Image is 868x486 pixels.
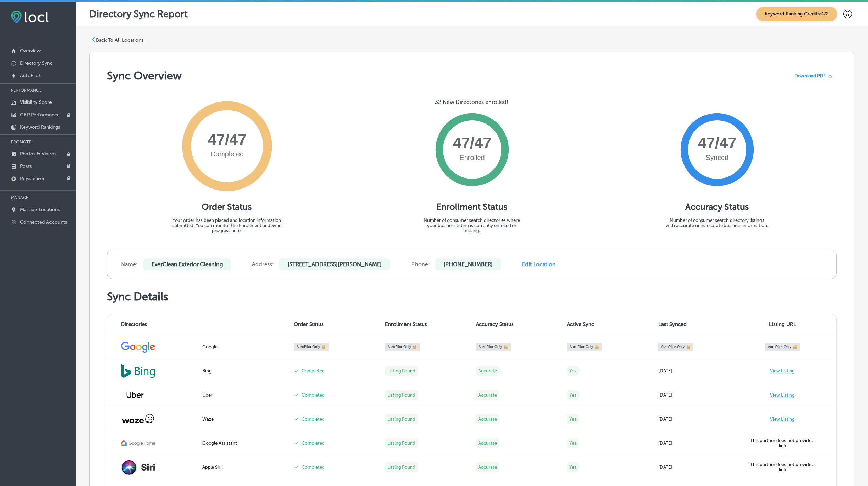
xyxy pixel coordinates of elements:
th: Listing URL [745,314,836,335]
label: Completed [302,368,325,374]
p: [STREET_ADDRESS][PERSON_NAME] [279,258,390,270]
p: Directory Sync [20,60,53,66]
label: Listing Found [385,438,418,448]
label: Yes [567,390,579,400]
label: This partner does not provide a link [750,438,815,448]
label: Listing Found [385,462,418,472]
h1: Order Status [202,202,252,212]
p: [PHONE_NUMBER] [435,258,501,270]
h1: Sync Details [107,290,837,303]
th: Directories [107,314,198,335]
label: Completed [302,417,325,422]
th: Active Sync [563,314,654,335]
label: Accurate [476,366,499,376]
a: View Listing [770,417,795,422]
label: Accurate [476,462,499,472]
label: Completed [302,441,325,446]
label: Yes [567,414,579,424]
p: Back To All Locations [96,37,143,43]
label: This partner does not provide a link [750,462,815,472]
img: waze.png [121,413,155,424]
h1: Accuracy Status [685,202,749,212]
td: [DATE] [654,455,745,479]
td: [DATE] [654,359,745,383]
p: Connected Accounts [20,219,67,225]
div: Uber [202,392,285,398]
img: uber.png [121,386,149,403]
label: Accurate [476,390,499,400]
p: GBP Performance [20,112,60,118]
p: Number of consumer search directories where your business listing is currently enrolled or missing. [420,218,523,233]
label: Completed [302,392,325,398]
label: Name: [121,261,138,268]
a: Edit Location [522,261,556,268]
p: 32 New Directories enrolled! [435,99,508,105]
p: Directory Sync Report [89,8,188,20]
p: Photos & Videos [20,151,56,157]
td: [DATE] [654,407,745,431]
div: Waze [202,417,285,422]
p: Manage Locations [20,207,60,213]
p: Overview [20,48,41,54]
span: Keyword Ranking Credits: 472 [756,7,837,21]
p: Reputation [20,176,44,182]
label: Listing Found [385,414,418,424]
th: Last Synced [654,314,745,335]
label: Phone: [411,261,430,268]
div: Google Assistant [202,441,285,446]
h1: Enrollment Status [436,202,507,212]
th: Enrollment Status [381,314,472,335]
span: Download PDF [794,73,826,78]
h1: Sync Overview [107,69,182,82]
a: Back To All Locations [91,37,143,43]
p: Posts [20,163,32,169]
label: Completed [302,465,325,470]
img: google.png [121,340,155,353]
label: Yes [567,366,579,376]
th: Order Status [290,314,381,335]
label: Address: [252,261,274,268]
p: Number of consumer search directory listings with accurate or inaccurate business information. [665,218,768,228]
img: google-home.png [121,440,155,447]
img: fda3e92497d09a02dc62c9cd864e3231.png [11,11,49,23]
p: Keyword Rankings [20,124,60,130]
label: Listing Found [385,390,418,400]
img: bing_Jjgns0f.png [121,364,155,378]
label: Yes [567,462,579,472]
label: Accurate [476,438,499,448]
td: [DATE] [654,383,745,407]
p: Your order has been placed and location information submitted. You can monitor the Enrollment and... [167,218,287,233]
label: Listing Found [385,366,418,376]
a: View Listing [770,392,795,398]
label: Yes [567,438,579,448]
div: Google [202,344,285,349]
p: EverClean Exterior Cleaning [143,258,231,270]
p: Visibility Score [20,99,52,105]
div: Apple Siri [202,465,285,470]
a: View Listing [770,368,795,374]
p: AutoPilot [20,73,41,78]
td: [DATE] [654,431,745,455]
th: Accuracy Status [472,314,563,335]
label: Accurate [476,414,499,424]
img: Siri-logo.png [121,459,155,475]
div: Bing [202,368,285,374]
